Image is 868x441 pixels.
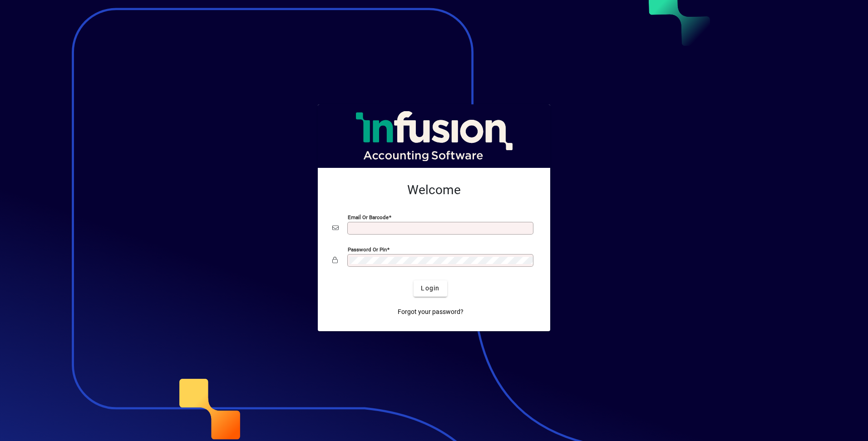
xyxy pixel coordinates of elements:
mat-label: Email or Barcode [348,214,389,220]
button: Login [414,280,447,297]
h2: Welcome [332,182,536,198]
mat-label: Password or Pin [348,246,387,252]
span: Forgot your password? [398,307,464,317]
a: Forgot your password? [394,304,467,320]
span: Login [421,284,439,293]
